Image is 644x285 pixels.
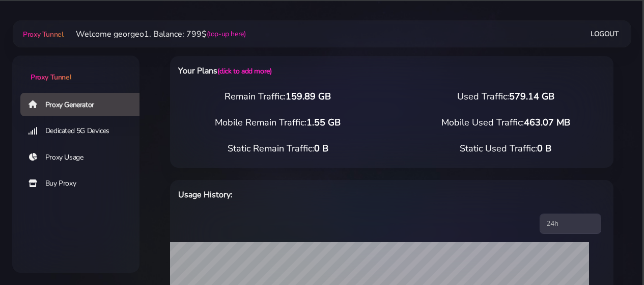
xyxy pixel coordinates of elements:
[392,90,620,103] div: Used Traffic:
[23,30,63,39] span: Proxy Tunnel
[12,56,139,83] a: Proxy Tunnel
[20,146,148,169] a: Proxy Usage
[20,119,148,143] a: Dedicated 5G Devices
[591,24,619,43] a: Logout
[164,90,392,103] div: Remain Traffic:
[164,116,392,129] div: Mobile Remain Traffic:
[164,142,392,156] div: Static Remain Traffic:
[207,29,246,39] a: (top-up here)
[494,118,631,272] iframe: Webchat Widget
[217,66,271,76] a: (click to add more)
[392,116,620,129] div: Mobile Used Traffic:
[64,28,246,40] li: Welcome georgeo1. Balance: 799$
[509,90,554,102] span: 579.14 GB
[314,142,328,154] span: 0 B
[178,64,422,77] h6: Your Plans
[20,93,148,116] a: Proxy Generator
[524,116,570,128] span: 463.07 MB
[20,172,148,195] a: Buy Proxy
[306,116,341,128] span: 1.55 GB
[21,26,63,42] a: Proxy Tunnel
[392,142,620,156] div: Static Used Traffic:
[178,188,422,201] h6: Usage History:
[31,72,71,82] span: Proxy Tunnel
[286,90,331,102] span: 159.89 GB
